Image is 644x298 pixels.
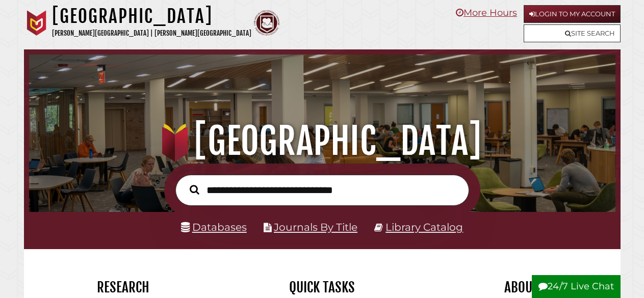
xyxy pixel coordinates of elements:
[181,221,247,233] a: Databases
[254,10,279,36] img: Calvin Theological Seminary
[24,10,49,36] img: Calvin University
[274,221,357,233] a: Journals By Title
[429,279,613,296] h2: About
[385,221,463,233] a: Library Catalog
[32,279,215,296] h2: Research
[52,28,251,39] p: [PERSON_NAME][GEOGRAPHIC_DATA] | [PERSON_NAME][GEOGRAPHIC_DATA]
[52,5,251,28] h1: [GEOGRAPHIC_DATA]
[38,119,605,164] h1: [GEOGRAPHIC_DATA]
[185,182,204,197] button: Search
[456,7,517,18] a: More Hours
[230,279,414,296] h2: Quick Tasks
[524,24,621,42] a: Site Search
[524,5,621,23] a: Login to My Account
[190,184,199,195] i: Search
